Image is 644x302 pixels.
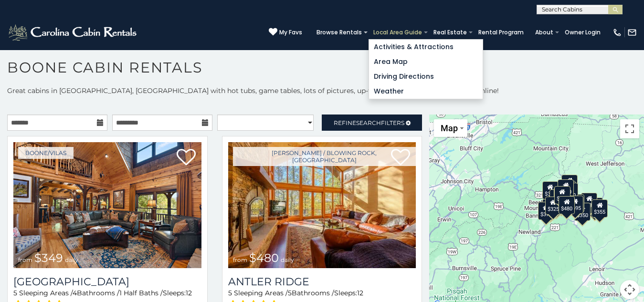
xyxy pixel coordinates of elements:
[228,289,232,297] span: 5
[228,142,416,268] img: Antler Ridge
[312,26,367,39] a: Browse Rentals
[357,289,363,297] span: 12
[228,142,416,268] a: Antler Ridge from $480 daily
[13,142,201,268] a: Diamond Creek Lodge from $349 daily
[554,186,570,204] div: $349
[233,147,416,166] a: [PERSON_NAME] / Blowing Rock, [GEOGRAPHIC_DATA]
[119,289,163,297] span: 1 Half Baths /
[322,115,422,131] a: RefineSearchFilters
[18,256,32,263] span: from
[627,28,637,37] img: mail-regular-white.png
[542,181,559,199] div: $305
[288,289,292,297] span: 5
[18,147,74,159] a: Boone/Vilas
[356,119,381,126] span: Search
[562,174,578,192] div: $525
[369,26,427,39] a: Local Area Guide
[65,256,78,263] span: daily
[574,203,591,221] div: $350
[620,280,639,299] button: Map camera controls
[369,40,483,54] a: Activities & Attractions
[13,275,201,288] h3: Diamond Creek Lodge
[369,69,483,84] a: Driving Directions
[612,28,622,37] img: phone-regular-white.png
[567,196,583,214] div: $695
[538,201,554,219] div: $375
[560,26,605,39] a: Owner Login
[558,179,574,197] div: $320
[186,289,192,297] span: 12
[281,256,294,263] span: daily
[7,23,139,42] img: White-1-2.png
[13,142,201,268] img: Diamond Creek Lodge
[559,196,575,214] div: $480
[581,193,597,211] div: $930
[592,199,608,218] div: $355
[34,251,63,265] span: $349
[369,54,483,69] a: Area Map
[249,251,279,265] span: $480
[441,123,458,133] span: Map
[73,289,77,297] span: 4
[269,28,302,37] a: My Favs
[13,289,17,297] span: 5
[474,26,528,39] a: Rental Program
[228,275,416,288] a: Antler Ridge
[620,119,639,138] button: Toggle fullscreen view
[369,84,483,99] a: Weather
[545,196,561,214] div: $325
[279,28,302,37] span: My Favs
[334,119,404,126] span: Refine Filters
[233,256,247,263] span: from
[429,26,472,39] a: Real Estate
[13,275,201,288] a: [GEOGRAPHIC_DATA]
[530,26,558,39] a: About
[434,119,467,137] button: Change map style
[177,148,196,168] a: Add to favorites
